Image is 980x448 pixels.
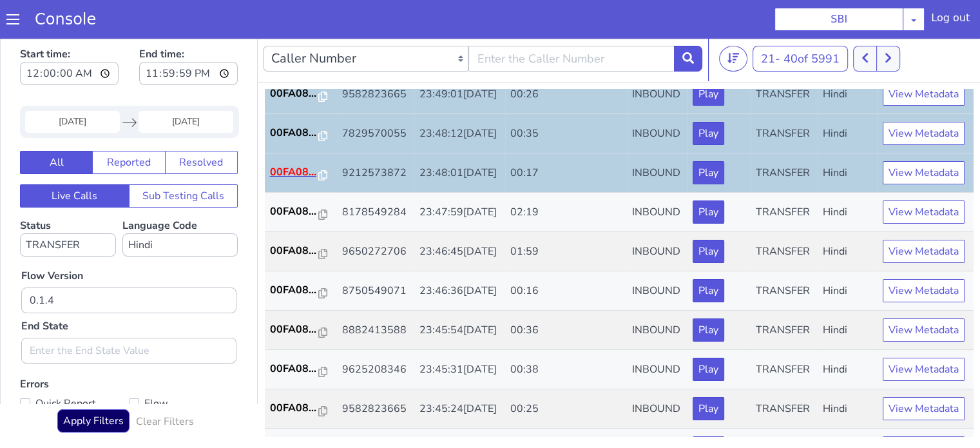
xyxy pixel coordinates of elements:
[20,149,130,172] button: Live Calls
[883,47,965,70] button: View Metadata
[165,115,238,139] button: Resolved
[627,157,687,197] td: INBOUND
[751,236,818,275] td: TRANSFER
[57,374,130,397] button: Apply Filters
[627,275,687,315] td: INBOUND
[21,302,236,328] input: Enter the End State Value
[414,315,505,354] td: 23:45:31[DATE]
[627,393,687,433] td: INBOUND
[414,275,505,315] td: 23:45:54[DATE]
[414,236,505,275] td: 23:46:36[DATE]
[139,26,238,50] input: End time:
[627,354,687,393] td: INBOUND
[818,118,878,157] td: Hindi
[693,283,724,306] button: Play
[129,359,238,377] label: Flow
[751,275,818,315] td: TRANSFER
[337,157,414,197] td: 8178549284
[21,252,236,278] input: Enter the Flow Version ID
[693,362,724,385] button: Play
[693,86,724,110] button: Play
[627,197,687,236] td: INBOUND
[627,118,687,157] td: INBOUND
[883,244,965,267] button: View Metadata
[818,315,878,354] td: Hindi
[337,315,414,354] td: 9625208346
[883,165,965,188] button: View Metadata
[753,10,848,36] button: 21- 40of 5991
[414,354,505,393] td: 23:45:24[DATE]
[751,197,818,236] td: TRANSFER
[505,236,627,275] td: 00:16
[337,39,414,79] td: 9582823665
[505,157,627,197] td: 02:19
[505,354,627,393] td: 00:25
[270,208,319,223] p: 00FA08...
[505,197,627,236] td: 01:59
[270,168,319,184] p: 00FA08...
[693,322,724,346] button: Play
[270,247,332,262] a: 00FA08...
[92,115,165,139] button: Reported
[693,126,724,149] button: Play
[751,354,818,393] td: TRANSFER
[337,354,414,393] td: 9582823665
[883,86,965,110] button: View Metadata
[20,115,93,139] button: All
[414,393,505,433] td: 23:45:18[DATE]
[693,47,724,70] button: Play
[751,315,818,354] td: TRANSFER
[627,236,687,275] td: INBOUND
[693,204,724,228] button: Play
[337,236,414,275] td: 8750549071
[337,197,414,236] td: 9650272706
[505,118,627,157] td: 00:17
[818,157,878,197] td: Hindi
[774,8,903,31] button: SBI
[139,75,233,97] input: End Date
[270,129,332,144] a: 00FA08...
[818,79,878,118] td: Hindi
[20,198,116,221] select: Status
[751,79,818,118] td: TRANSFER
[270,90,319,105] p: 00FA08...
[818,275,878,315] td: Hindi
[270,286,332,302] a: 00FA08...
[337,118,414,157] td: 9212573872
[505,315,627,354] td: 00:38
[19,10,111,28] a: Console
[270,208,332,223] a: 00FA08...
[931,10,970,31] div: Log out
[751,157,818,197] td: TRANSFER
[270,168,332,184] a: 00FA08...
[20,7,119,54] label: Start time:
[693,244,724,267] button: Play
[783,15,840,31] span: 40 of 5991
[270,50,332,66] a: 00FA08...
[270,365,319,380] p: 00FA08...
[337,275,414,315] td: 8882413588
[468,10,674,36] input: Enter the Caller Number
[627,79,687,118] td: INBOUND
[414,39,505,79] td: 23:49:01[DATE]
[505,275,627,315] td: 00:36
[693,165,724,188] button: Play
[818,393,878,433] td: Hindi
[20,359,129,377] label: Quick Report
[270,247,319,262] p: 00FA08...
[20,183,116,221] label: Status
[139,7,238,54] label: End time:
[818,236,878,275] td: Hindi
[883,322,965,346] button: View Metadata
[883,204,965,228] button: View Metadata
[20,26,119,50] input: Start time:
[505,39,627,79] td: 00:26
[627,315,687,354] td: INBOUND
[751,393,818,433] td: TRANSFER
[337,79,414,118] td: 7829570055
[883,362,965,385] button: View Metadata
[414,79,505,118] td: 23:48:12[DATE]
[270,50,319,66] p: 00FA08...
[883,126,965,149] button: View Metadata
[627,39,687,79] td: INBOUND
